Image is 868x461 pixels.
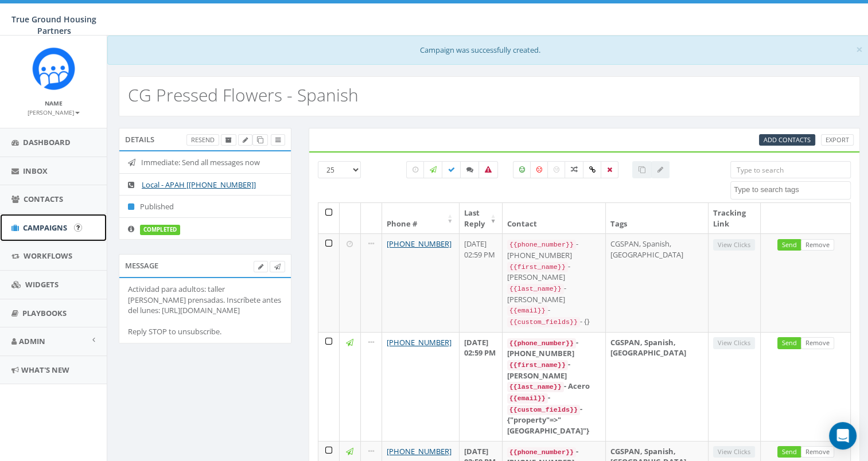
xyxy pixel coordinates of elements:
[119,254,291,277] div: Message
[513,161,531,178] label: Positive
[507,338,576,349] code: {{phone_number}}
[507,261,601,283] div: - [PERSON_NAME]
[460,332,503,441] td: [DATE] 02:59 PM
[32,47,75,90] img: Rally_Corp_Logo_1.png
[382,203,460,233] th: Phone #: activate to sort column ascending
[25,279,59,290] span: Widgets
[507,392,601,404] div: -
[507,359,601,381] div: - [PERSON_NAME]
[387,337,451,347] a: [PHONE_NUMBER]
[460,203,503,233] th: Last Reply: activate to sort column ascending
[74,224,82,232] input: Submit
[601,161,618,178] label: Removed
[507,284,564,294] code: {{last_name}}
[128,203,140,210] i: Published
[829,422,857,450] div: Open Intercom Messenger
[28,107,80,117] a: [PERSON_NAME]
[507,306,548,316] code: {{email}}
[507,262,568,272] code: {{first_name}}
[387,239,451,249] a: [PHONE_NUMBER]
[22,308,67,318] span: Playbooks
[142,179,256,190] a: Local - APAH [[PHONE_NUMBER]]
[23,166,48,176] span: Inbox
[23,222,67,233] span: Campaigns
[709,203,761,233] th: Tracking Link
[128,284,282,337] div: Actividad para adultos: taller [PERSON_NAME] prensadas. Inscríbete antes del lunes: [URL][DOMAIN_...
[606,233,709,331] td: CGSPAN, Spanish, [GEOGRAPHIC_DATA]
[243,135,248,144] span: Edit Campaign Title
[777,337,801,349] a: Send
[507,360,568,370] code: {{first_name}}
[275,135,281,144] span: View Campaign Delivery Statistics
[734,185,850,195] textarea: Search
[730,161,851,178] input: Type to search
[460,233,503,331] td: [DATE] 02:59 PM
[801,446,834,458] a: Remove
[764,135,811,144] span: Add Contacts
[856,41,863,57] span: ×
[503,203,606,233] th: Contact
[507,393,548,404] code: {{email}}
[406,161,425,178] label: Pending
[45,99,63,107] small: Name
[777,239,801,251] a: Send
[821,134,854,146] a: Export
[801,337,834,349] a: Remove
[530,161,548,178] label: Negative
[257,135,263,144] span: Clone Campaign
[28,108,80,116] small: [PERSON_NAME]
[507,304,601,316] div: -
[606,203,709,233] th: Tags
[11,14,96,36] span: True Ground Housing Partners
[140,225,180,235] label: completed
[801,239,834,251] a: Remove
[128,85,359,104] h2: CG Pressed Flowers - Spanish
[759,134,815,146] a: Add Contacts
[24,251,72,261] span: Workflows
[507,405,580,415] code: {{custom_fields}}
[387,446,451,456] a: [PHONE_NUMBER]
[764,135,811,144] span: CSV files only
[24,194,63,204] span: Contacts
[274,262,281,271] span: Send Test Message
[507,240,576,250] code: {{phone_number}}
[507,381,601,392] div: - Acero
[565,161,584,178] label: Mixed
[856,44,863,56] button: Close
[507,239,601,260] div: - [PHONE_NUMBER]
[442,161,461,178] label: Delivered
[423,161,443,178] label: Sending
[119,151,291,174] li: Immediate: Send all messages now
[258,262,263,271] span: Edit Campaign Body
[21,365,69,375] span: What's New
[119,128,291,151] div: Details
[507,316,601,327] div: - {}
[507,317,580,327] code: {{custom_fields}}
[19,336,45,346] span: Admin
[460,161,480,178] label: Replied
[128,159,141,166] i: Immediate: Send all messages now
[547,161,566,178] label: Neutral
[225,135,232,144] span: Archive Campaign
[507,404,601,436] div: - {"property"=>"[GEOGRAPHIC_DATA]"}
[507,337,601,359] div: - [PHONE_NUMBER]
[507,382,564,392] code: {{last_name}}
[583,161,602,178] label: Link Clicked
[186,134,219,146] a: Resend
[119,195,291,218] li: Published
[23,137,71,147] span: Dashboard
[478,161,498,178] label: Bounced
[507,447,576,458] code: {{phone_number}}
[507,283,601,304] div: - [PERSON_NAME]
[777,446,801,458] a: Send
[606,332,709,441] td: CGSPAN, Spanish, [GEOGRAPHIC_DATA]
